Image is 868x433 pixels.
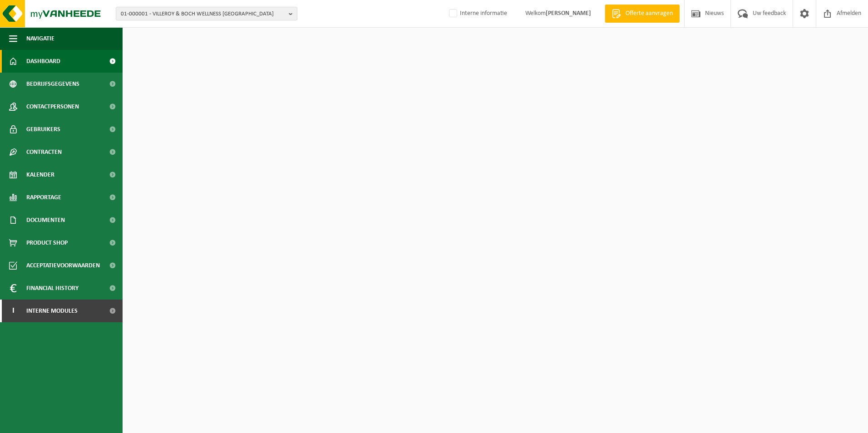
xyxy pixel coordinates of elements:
[26,231,68,254] span: Product Shop
[26,277,79,300] span: Financial History
[26,118,60,141] span: Gebruikers
[605,5,680,23] a: Offerte aanvragen
[26,163,54,186] span: Kalender
[116,7,297,20] button: 01-000001 - VILLEROY & BOCH WELLNESS [GEOGRAPHIC_DATA]
[26,95,79,118] span: Contactpersonen
[9,300,17,322] span: I
[26,27,54,50] span: Navigatie
[26,300,78,322] span: Interne modules
[26,254,100,277] span: Acceptatievoorwaarden
[26,73,79,95] span: Bedrijfsgegevens
[546,10,591,17] strong: [PERSON_NAME]
[121,7,285,21] span: 01-000001 - VILLEROY & BOCH WELLNESS [GEOGRAPHIC_DATA]
[26,209,65,231] span: Documenten
[26,50,60,73] span: Dashboard
[26,186,61,209] span: Rapportage
[447,7,507,20] label: Interne informatie
[623,9,675,18] span: Offerte aanvragen
[26,141,62,163] span: Contracten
